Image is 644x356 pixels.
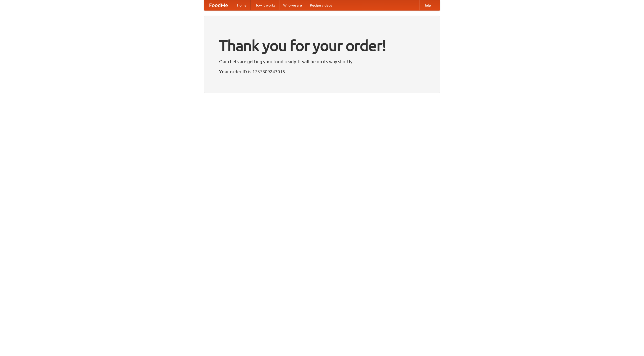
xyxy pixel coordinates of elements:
a: Home [233,0,251,10]
p: Your order ID is 1757809243015. [219,68,425,75]
h1: Thank you for your order! [219,33,425,58]
p: Our chefs are getting your food ready. It will be on its way shortly. [219,58,425,65]
a: Help [419,0,435,10]
a: Who we are [279,0,306,10]
a: How it works [251,0,279,10]
a: Recipe videos [306,0,336,10]
a: FoodMe [204,0,233,10]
